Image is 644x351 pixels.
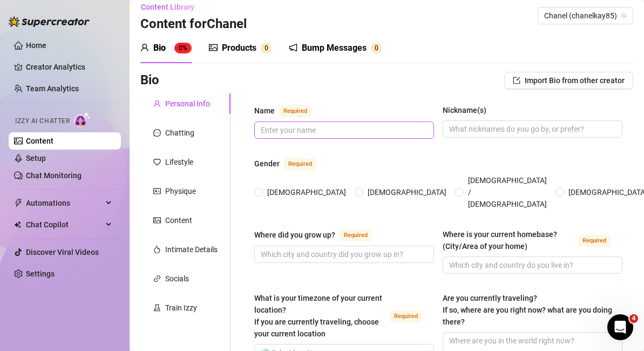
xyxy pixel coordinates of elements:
span: Automations [26,194,103,212]
span: 4 [629,314,638,323]
span: user [140,43,149,52]
img: Chat Copilot [14,221,21,228]
span: Required [578,235,611,247]
span: Chat Copilot [26,216,103,233]
h3: Content for Chanel [140,16,247,33]
span: message [153,129,161,137]
span: [DEMOGRAPHIC_DATA] [363,186,451,198]
label: Nickname(s) [443,104,494,116]
span: [DEMOGRAPHIC_DATA] / [DEMOGRAPHIC_DATA] [464,174,551,210]
span: [DEMOGRAPHIC_DATA] [263,186,350,198]
img: logo-BBDzfeDw.svg [9,16,90,27]
div: Gender [254,158,280,170]
div: Intimate Details [165,244,218,255]
div: Bump Messages [302,42,367,55]
span: idcard [153,187,161,195]
span: picture [153,217,161,224]
span: experiment [153,304,161,312]
input: Where is your current homebase? (City/Area of your home) [449,259,614,271]
a: Setup [26,154,46,163]
span: What is your timezone of your current location? If you are currently traveling, choose your curre... [254,294,382,338]
div: Content [165,214,192,226]
span: picture [209,43,218,52]
div: Bio [153,42,166,55]
label: Name [254,104,323,117]
label: Gender [254,157,328,170]
label: Where is your current homebase? (City/Area of your home) [443,228,622,252]
span: Required [279,105,311,117]
span: Required [340,230,372,241]
sup: 0 [261,43,272,53]
div: Lifestyle [165,156,193,168]
div: Nickname(s) [443,104,486,116]
span: Required [284,158,316,170]
div: Chatting [165,127,194,139]
input: Name [261,124,425,136]
sup: 0% [174,43,192,53]
div: Physique [165,185,196,197]
span: Chanel (chanelkay85) [544,8,627,24]
label: Where did you grow up? [254,228,384,241]
div: Where did you grow up? [254,229,335,241]
div: Name [254,105,275,117]
h3: Bio [140,72,159,89]
div: Train Izzy [165,302,197,314]
img: AI Chatter [74,112,91,127]
span: user [153,100,161,107]
span: Izzy AI Chatter [15,116,70,126]
span: link [153,275,161,282]
span: notification [289,43,297,52]
a: Chat Monitoring [26,171,82,180]
iframe: Intercom live chat [607,314,633,340]
span: fire [153,246,161,253]
span: thunderbolt [14,199,23,207]
span: Are you currently traveling? If so, where are you right now? what are you doing there? [443,294,612,326]
span: Required [390,310,422,322]
a: Discover Viral Videos [26,248,99,256]
div: Products [222,42,256,55]
sup: 0 [371,43,382,53]
a: Settings [26,269,55,278]
div: Socials [165,273,189,285]
span: Content Library [141,3,194,11]
button: Import Bio from other creator [504,72,633,89]
span: Import Bio from other creator [525,76,625,85]
div: Personal Info [165,98,210,110]
span: team [621,12,627,19]
a: Content [26,137,53,145]
div: Where is your current homebase? (City/Area of your home) [443,228,574,252]
span: heart [153,158,161,166]
a: Team Analytics [26,84,79,93]
span: import [513,77,520,84]
a: Home [26,41,46,50]
a: Creator Analytics [26,58,112,76]
input: Where did you grow up? [261,248,425,260]
input: Nickname(s) [449,123,614,135]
